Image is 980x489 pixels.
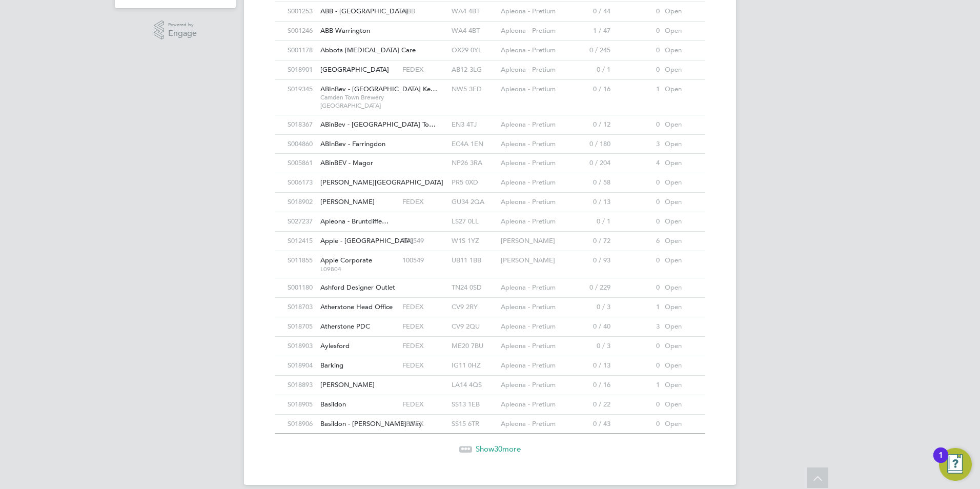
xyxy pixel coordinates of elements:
div: 0 / 13 [564,193,613,212]
span: Barking [320,361,343,370]
div: Open [662,356,695,375]
span: ABinBev - [GEOGRAPHIC_DATA] To… [320,120,436,129]
div: Open [662,2,695,21]
div: S018903 [285,337,318,356]
span: [PERSON_NAME] [501,236,555,245]
span: Basildon [320,400,346,409]
span: L09804 [320,265,397,273]
span: FEDEX [402,197,423,206]
a: S019345ABInBev - [GEOGRAPHIC_DATA] Ke… Camden Town Brewery [GEOGRAPHIC_DATA]NW5 3EDApleona - Pret... [285,79,695,88]
span: ABInBev - [GEOGRAPHIC_DATA] Ke… [320,85,437,93]
span: Apleona - Pretium [501,197,556,206]
span: Apleona - Pretium [501,400,556,409]
a: S001253ABB - [GEOGRAPHIC_DATA] ABBWA4 4BTApleona - Pretium0 / 440Open [285,2,695,10]
div: S018705 [285,317,318,336]
a: S006173[PERSON_NAME][GEOGRAPHIC_DATA] PR5 0XDApleona - Pretium0 / 580Open [285,173,695,181]
div: 0 / 43 [564,415,613,434]
div: Open [662,135,695,154]
div: Open [662,154,695,173]
a: S004860ABInBev - Farringdon EC4A 1ENApleona - Pretium0 / 1803Open [285,134,695,143]
span: Apleona - Pretium [501,139,556,148]
div: Open [662,41,695,60]
span: Atherstone Head Office [320,302,393,311]
div: NW5 3ED [449,80,498,99]
div: 1 [613,298,662,317]
a: S018893[PERSON_NAME] LA14 4QSApleona - Pretium0 / 161Open [285,375,695,384]
div: 0 [613,356,662,375]
div: LS27 0LL [449,212,498,231]
div: S018904 [285,356,318,375]
span: Basildon - [PERSON_NAME] Way [320,419,422,428]
div: Open [662,60,695,79]
div: Open [662,415,695,434]
div: WA4 4BT [449,2,498,21]
span: ABB Warrington [320,26,370,35]
span: Apleona - Pretium [501,46,556,54]
div: 0 / 245 [564,41,613,60]
span: Aylesford [320,341,350,350]
div: 0 / 16 [564,80,613,99]
span: FEDEX [402,65,423,74]
div: 0 [613,395,662,414]
div: S011855 [285,251,318,270]
button: Open Resource Center, 1 new notification [939,448,972,481]
a: S018906Basildon - [PERSON_NAME] Way FEDEXSS15 6TRApleona - Pretium0 / 430Open [285,414,695,423]
span: [PERSON_NAME][GEOGRAPHIC_DATA] [320,178,443,187]
span: 100549 [402,256,424,264]
div: 1 [613,80,662,99]
div: Open [662,115,695,134]
div: Open [662,212,695,231]
a: Powered byEngage [154,21,197,40]
div: 0 [613,2,662,21]
div: S018901 [285,60,318,79]
a: S018901[GEOGRAPHIC_DATA] FEDEXAB12 3LGApleona - Pretium0 / 10Open [285,60,695,69]
div: SS13 1EB [449,395,498,414]
a: S018904Barking FEDEXIG11 0HZApleona - Pretium0 / 130Open [285,356,695,364]
div: 1 [613,376,662,395]
div: IG11 0HZ [449,356,498,375]
div: 0 / 229 [564,278,613,297]
div: CV9 2RY [449,298,498,317]
div: S018905 [285,395,318,414]
div: Open [662,298,695,317]
span: [GEOGRAPHIC_DATA] [320,65,389,74]
div: 0 [613,278,662,297]
span: Apleona - Bruntcliffe… [320,217,389,226]
span: FEDEX [402,419,423,428]
div: SS15 6TR [449,415,498,434]
a: S001246ABB Warrington WA4 4BTApleona - Pretium1 / 470Open [285,21,695,30]
div: AB12 3LG [449,60,498,79]
div: 0 / 180 [564,135,613,154]
a: S001178Abbots [MEDICAL_DATA] Care OX29 0YLApleona - Pretium0 / 2450Open [285,40,695,49]
div: GU34 2QA [449,193,498,212]
a: S011855Apple Corporate L09804100549UB11 1BB[PERSON_NAME]0 / 930Open [285,251,695,259]
span: Apleona - Pretium [501,7,556,15]
span: FEDEX [402,341,423,350]
div: 0 [613,415,662,434]
span: [PERSON_NAME] [320,197,375,206]
span: FEDEX [402,302,423,311]
div: 0 / 93 [564,251,613,270]
div: Open [662,317,695,336]
a: S012415Apple - [GEOGRAPHIC_DATA] 100549W1S 1YZ[PERSON_NAME]0 / 726Open [285,231,695,240]
span: Apple - [GEOGRAPHIC_DATA] [320,236,413,245]
span: Atherstone PDC [320,322,370,331]
div: 0 / 16 [564,376,613,395]
div: 0 / 1 [564,212,613,231]
span: Powered by [168,21,197,29]
div: 0 / 3 [564,337,613,356]
div: S006173 [285,173,318,192]
div: S018906 [285,415,318,434]
div: S027237 [285,212,318,231]
div: 0 / 3 [564,298,613,317]
a: S018705Atherstone PDC FEDEXCV9 2QUApleona - Pretium0 / 403Open [285,317,695,325]
div: Open [662,232,695,251]
a: S001180Ashford Designer Outlet TN24 0SDApleona - Pretium0 / 2290Open [285,278,695,287]
div: S018893 [285,376,318,395]
div: Open [662,251,695,270]
div: S019345 [285,80,318,99]
div: 0 [613,60,662,79]
div: NP26 3RA [449,154,498,173]
span: Show more [476,444,521,454]
span: ABB [402,7,415,15]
